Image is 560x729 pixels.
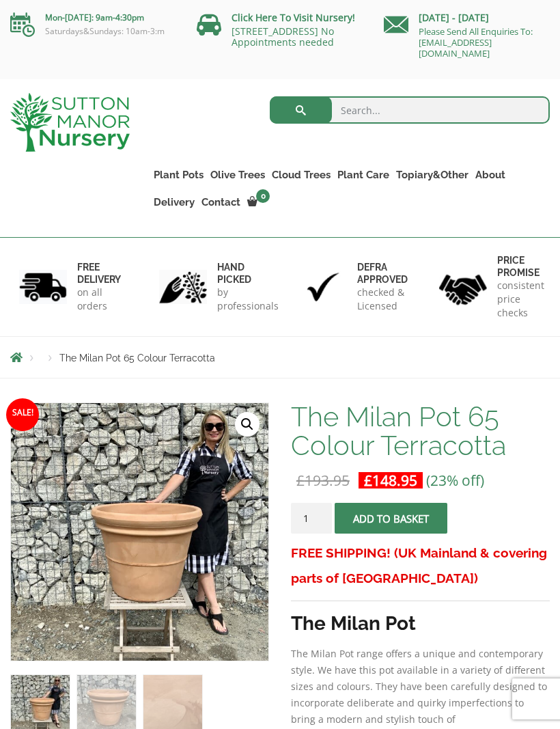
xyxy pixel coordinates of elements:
[291,503,332,534] input: Product quantity
[291,540,550,591] h3: FREE SHIPPING! (UK Mainland & covering parts of [GEOGRAPHIC_DATA])
[291,612,416,635] strong: The Milan Pot
[10,26,176,37] p: Saturdays&Sundays: 10am-3:m
[270,96,550,124] input: Search...
[198,193,244,212] a: Contact
[357,261,408,286] h6: Defra approved
[217,286,279,313] p: by professionals
[77,261,121,286] h6: FREE DELIVERY
[10,352,550,363] nav: Breadcrumbs
[335,503,447,534] button: Add to basket
[232,11,355,24] a: Click Here To Visit Nursery!
[357,286,408,313] p: checked & Licensed
[384,10,550,26] p: [DATE] - [DATE]
[497,254,544,279] h6: Price promise
[150,193,198,212] a: Delivery
[472,165,509,184] a: About
[235,412,260,437] a: View full-screen image gallery
[296,471,350,490] bdi: 193.95
[77,286,121,313] p: on all orders
[207,165,268,184] a: Olive Trees
[364,471,372,490] span: £
[59,353,215,363] span: The Milan Pot 65 Colour Terracotta
[334,165,393,184] a: Plant Care
[268,165,334,184] a: Cloud Trees
[256,189,270,203] span: 0
[10,10,176,26] p: Mon-[DATE]: 9am-4:30pm
[19,270,67,305] img: 1.jpg
[232,25,334,49] a: [STREET_ADDRESS] No Appointments needed
[364,471,417,490] bdi: 148.95
[393,165,472,184] a: Topiary&Other
[159,270,207,305] img: 2.jpg
[150,165,207,184] a: Plant Pots
[439,266,487,307] img: 4.jpg
[497,279,544,320] p: consistent price checks
[6,398,39,431] span: Sale!
[10,93,130,152] img: logo
[296,471,305,490] span: £
[217,261,279,286] h6: hand picked
[299,270,347,305] img: 3.jpg
[291,402,550,460] h1: The Milan Pot 65 Colour Terracotta
[244,193,274,212] a: 0
[419,25,533,59] a: Please Send All Enquiries To: [EMAIL_ADDRESS][DOMAIN_NAME]
[426,471,484,490] span: (23% off)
